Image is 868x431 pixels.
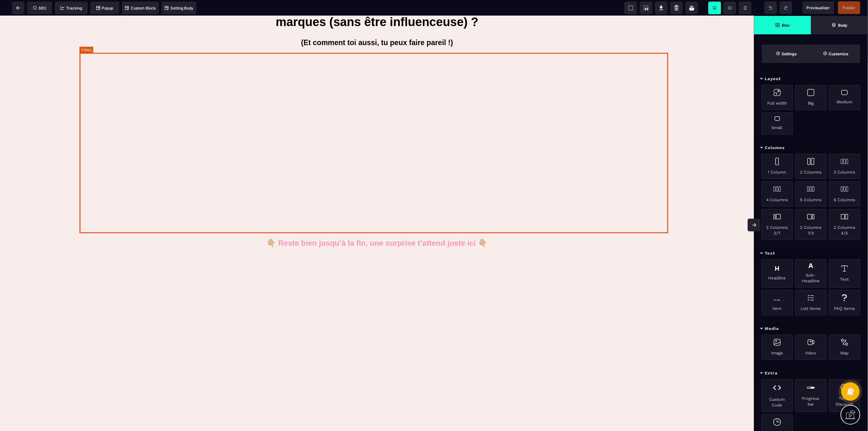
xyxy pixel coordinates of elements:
[829,154,860,179] div: 3 Columns
[843,5,856,10] span: Publier
[829,290,860,315] div: FAQ Items
[762,209,793,240] div: 2 Columns 3/7
[125,6,156,10] span: Custom Block
[60,6,82,10] span: Tracking
[796,259,827,288] div: Sub-Headline
[803,1,834,14] span: Preview
[762,44,811,63] span: Settings
[796,379,827,412] div: Progress bar
[79,19,675,34] h1: (Et comment toi aussi, tu peux faire pareil !)
[796,335,827,360] div: Video
[96,6,114,10] span: Popup
[79,221,675,233] text: 👇🏼 Reste bien jusqu’à la fin, une surprise t’attend juste ici 👇🏼
[782,51,797,56] strong: Settings
[754,16,811,34] span: Open Blocks
[829,51,849,56] strong: Customize
[829,85,860,110] div: Medium
[829,209,860,240] div: 2 Columns 4/5
[796,154,827,179] div: 2 Columns
[829,379,860,412] div: Timer Discount
[762,85,793,110] div: Full width
[754,73,868,85] div: Layout
[640,2,652,14] span: Screenshot
[762,113,793,134] div: Small
[33,6,46,10] span: SEO
[754,248,868,259] div: Text
[754,323,868,335] div: Media
[829,259,860,288] div: Text
[762,379,793,412] div: Custom Code
[762,154,793,179] div: 1 Column
[811,16,868,34] span: Open Layer Manager
[796,209,827,240] div: 2 Columns 7/3
[754,142,868,154] div: Columns
[829,335,860,360] div: Map
[796,290,827,315] div: List Items
[624,2,637,14] span: View components
[762,259,793,288] div: Headline
[782,23,790,28] strong: Bloc
[762,335,793,360] div: Image
[754,367,868,379] div: Extra
[796,181,827,207] div: 5 Columns
[762,181,793,207] div: 4 Columns
[829,181,860,207] div: 6 Columns
[811,44,860,63] span: Open Style Manager
[762,290,793,315] div: Item
[838,23,848,28] strong: Body
[807,5,830,10] span: Previsualiser
[796,85,827,110] div: Big
[165,6,193,10] span: Setting Body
